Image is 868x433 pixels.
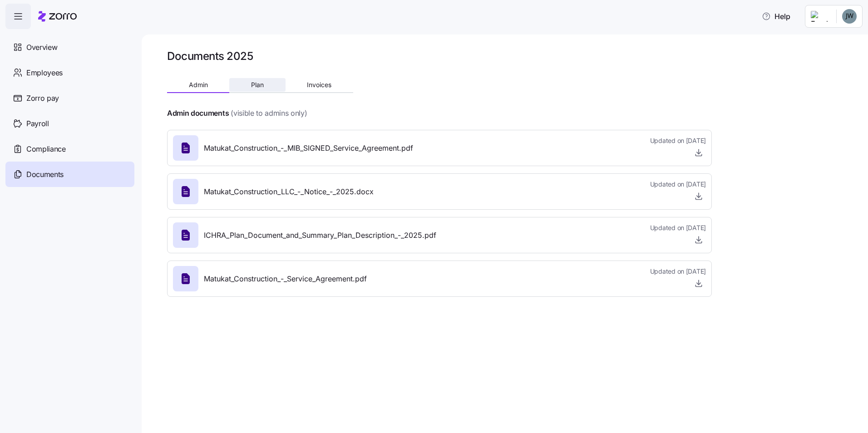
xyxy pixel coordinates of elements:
[5,136,134,162] a: Compliance
[762,11,790,22] span: Help
[204,230,436,241] span: ICHRA_Plan_Document_and_Summary_Plan_Description_-_2025.pdf
[167,49,253,63] h1: Documents 2025
[5,111,134,136] a: Payroll
[204,186,374,197] span: Matukat_Construction_LLC_-_Notice_-_2025.docx
[231,108,307,119] span: (visible to admins only)
[307,82,331,88] span: Invoices
[842,9,857,24] img: ec81f205da390930e66a9218cf0964b0
[26,118,49,129] span: Payroll
[5,162,134,187] a: Documents
[5,85,134,111] a: Zorro pay
[811,11,829,22] img: Employer logo
[5,60,134,85] a: Employees
[204,143,413,154] span: Matukat_Construction_-_MIB_SIGNED_Service_Agreement.pdf
[26,67,63,79] span: Employees
[755,7,798,25] button: Help
[26,169,64,180] span: Documents
[650,267,706,276] span: Updated on [DATE]
[650,223,706,232] span: Updated on [DATE]
[26,93,59,104] span: Zorro pay
[650,180,706,189] span: Updated on [DATE]
[5,34,134,60] a: Overview
[26,143,66,155] span: Compliance
[189,82,208,88] span: Admin
[26,42,57,53] span: Overview
[650,136,706,145] span: Updated on [DATE]
[167,108,229,118] h4: Admin documents
[251,82,264,88] span: Plan
[204,273,367,285] span: Matukat_Construction_-_Service_Agreement.pdf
